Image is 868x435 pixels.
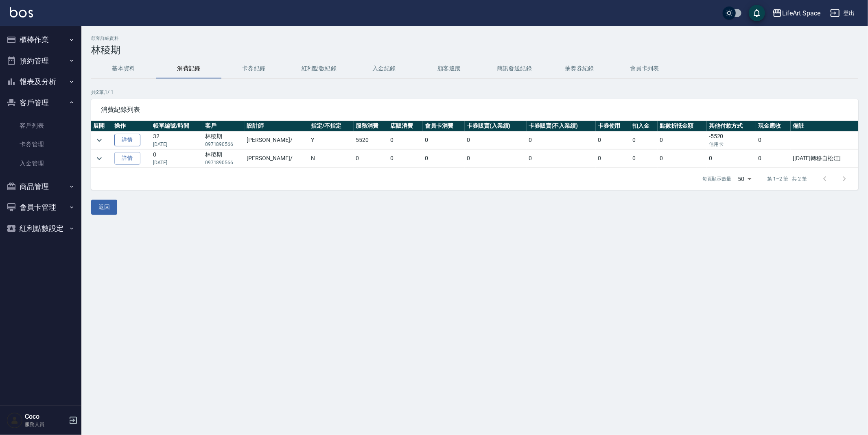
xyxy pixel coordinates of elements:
div: LifeArt Space [782,8,820,18]
p: 每頁顯示數量 [702,175,732,183]
button: 簡訊發送紀錄 [482,59,547,78]
button: 紅利點數設定 [3,218,78,239]
p: 0971890566 [205,159,243,166]
td: Y [309,131,354,149]
button: 抽獎券紀錄 [547,59,612,78]
button: 預約管理 [3,50,78,72]
td: [PERSON_NAME] / [245,150,309,167]
button: 櫃檯作業 [3,29,78,50]
th: 卡券販賣(不入業績) [527,121,596,131]
td: 0 [630,150,658,167]
td: 0 [527,131,596,149]
button: 返回 [91,200,117,215]
h5: Coco [25,413,66,421]
button: 報表及分析 [3,71,78,92]
button: 客戶管理 [3,92,78,113]
td: 0 [658,150,707,167]
button: 入金紀錄 [352,59,417,78]
td: 林稜期 [203,131,245,149]
td: 0 [465,131,527,149]
button: 會員卡列表 [612,59,677,78]
td: [PERSON_NAME] / [245,131,309,149]
button: save [749,5,765,21]
td: 0 [354,150,388,167]
button: expand row [93,152,105,165]
button: 紅利點數紀錄 [286,59,352,78]
h3: 林稜期 [91,44,858,56]
button: LifeArt Space [769,5,824,22]
a: 入金管理 [3,154,78,173]
div: 50 [735,168,754,190]
p: 第 1–2 筆 共 2 筆 [767,175,807,183]
td: -5520 [707,131,756,149]
td: 0 [423,131,465,149]
p: 共 2 筆, 1 / 1 [91,89,858,96]
p: [DATE] [153,141,201,148]
td: 0 [423,150,465,167]
th: 現金應收 [756,121,791,131]
th: 點數折抵金額 [658,121,707,131]
th: 其他付款方式 [707,121,756,131]
button: expand row [93,134,105,146]
td: 0 [596,131,630,149]
button: 商品管理 [3,176,78,197]
td: 32 [151,131,203,149]
th: 客戶 [203,121,245,131]
button: 消費記錄 [156,59,221,78]
td: 0 [465,150,527,167]
a: 卡券管理 [3,135,78,154]
th: 店販消費 [388,121,423,131]
button: 基本資料 [91,59,156,78]
td: 0 [756,131,791,149]
th: 會員卡消費 [423,121,465,131]
td: 0 [756,150,791,167]
td: 0 [707,150,756,167]
a: 詳情 [114,152,140,165]
th: 卡券販賣(入業績) [465,121,527,131]
th: 展開 [91,121,112,131]
td: 0 [527,150,596,167]
th: 指定/不指定 [309,121,354,131]
a: 詳情 [114,134,140,146]
button: 會員卡管理 [3,197,78,218]
a: 客戶列表 [3,116,78,135]
td: 0 [658,131,707,149]
td: 林稜期 [203,150,245,167]
p: 信用卡 [709,141,754,148]
p: [DATE] [153,159,201,166]
td: 0 [630,131,658,149]
th: 服務消費 [354,121,388,131]
span: 消費紀錄列表 [101,106,848,114]
p: 服務人員 [25,421,66,428]
th: 備註 [791,121,858,131]
th: 扣入金 [630,121,658,131]
button: 登出 [827,6,858,21]
img: Logo [10,7,33,17]
td: 0 [596,150,630,167]
th: 帳單編號/時間 [151,121,203,131]
td: 0 [151,150,203,167]
td: N [309,150,354,167]
th: 卡券使用 [596,121,630,131]
td: 0 [388,131,423,149]
th: 操作 [112,121,151,131]
th: 設計師 [245,121,309,131]
p: 0971890566 [205,141,243,148]
h2: 顧客詳細資料 [91,36,858,41]
td: [[DATE]轉移自松江] [791,150,858,167]
td: 0 [388,150,423,167]
button: 卡券紀錄 [221,59,286,78]
button: 顧客追蹤 [417,59,482,78]
img: Person [7,412,23,428]
td: 5520 [354,131,388,149]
